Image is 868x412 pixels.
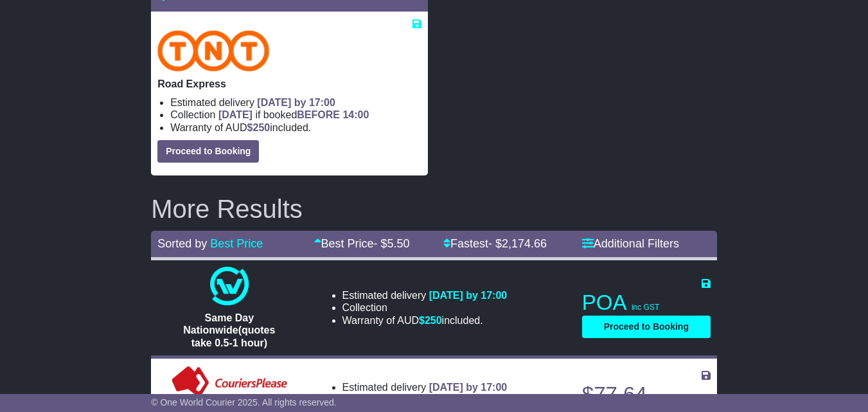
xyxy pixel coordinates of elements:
img: One World Courier: Same Day Nationwide(quotes take 0.5-1 hour) [210,267,249,305]
span: © One World Courier 2025. All rights reserved. [151,397,337,408]
a: Additional Filters [582,237,679,250]
span: [DATE] by 17:00 [429,382,508,393]
span: 2,174.66 [502,237,547,250]
span: 250 [425,315,442,326]
span: inc GST [632,303,659,312]
button: Proceed to Booking [157,140,259,163]
li: Collection [342,301,508,314]
span: 5.50 [387,237,410,250]
a: Fastest- $2,174.66 [443,237,547,250]
p: Road Express [157,78,421,90]
span: 14:00 [342,109,369,120]
li: Estimated delivery [342,381,508,393]
button: Proceed to Booking [582,316,711,338]
p: POA [582,290,711,316]
li: Collection [170,109,421,121]
a: Best Price [210,237,263,250]
span: - $ [374,237,410,250]
span: - $ [488,237,547,250]
span: BEFORE [297,109,340,120]
p: $77.64 [582,382,711,408]
img: Couriers Please: Standard - Authority to Leave [169,365,290,404]
li: Warranty of AUD included. [342,314,508,327]
span: Same Day Nationwide(quotes take 0.5-1 hour) [183,312,275,348]
span: [DATE] [218,109,252,120]
span: Sorted by [157,237,207,250]
li: Estimated delivery [170,96,421,109]
li: Estimated delivery [342,289,508,301]
span: if booked [218,109,369,120]
span: $ [247,122,270,133]
h2: More Results [151,195,717,223]
span: $ [419,315,442,326]
span: [DATE] by 17:00 [429,290,508,301]
a: Best Price- $5.50 [314,237,410,250]
li: Warranty of AUD included. [170,121,421,134]
span: [DATE] by 17:00 [257,97,335,108]
span: 250 [253,122,270,133]
img: TNT Domestic: Road Express [157,30,269,71]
